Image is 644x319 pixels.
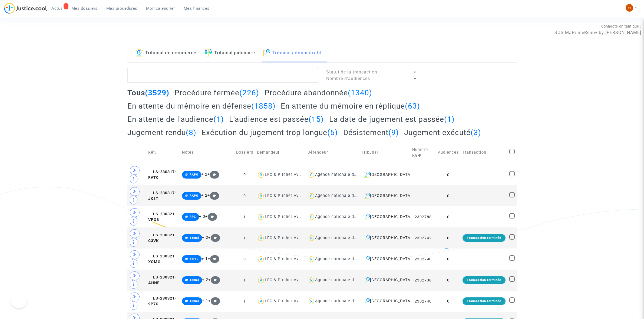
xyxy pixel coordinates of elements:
[410,270,436,291] td: 2302738
[234,227,255,249] td: 1
[306,141,360,164] td: Défendeur
[364,256,370,262] img: icon-archive.svg
[364,193,370,199] img: icon-archive.svg
[315,278,375,282] div: Agence nationale de l'habitat
[360,141,411,164] td: Tribunal
[326,69,377,75] span: Statut de la transaction
[436,206,461,227] td: 0
[343,128,399,137] h2: Désistement
[410,249,436,270] td: 2302790
[234,141,255,164] td: Dossiers
[463,297,506,305] div: Transaction terminée
[265,193,308,198] div: LFC & Pitcher Avocat
[251,102,276,110] span: (1858)
[190,215,196,219] span: RPC
[388,128,399,137] span: (9)
[201,172,207,177] span: + 2
[202,298,208,303] span: + 1
[148,233,177,243] span: LS-230321-C3VK
[234,291,255,312] td: 1
[142,4,179,12] a: Mon calendrier
[626,4,633,12] img: fc99b196863ffcca57bb8fe2645aafd9
[148,170,177,180] span: LS-230317-FVTC
[148,191,177,201] span: LS-230317-JK8T
[315,172,375,177] div: Agence nationale de l'habitat
[208,235,220,240] span: +
[308,234,315,242] img: icon-user.svg
[184,6,210,11] span: Mes finances
[308,297,315,305] img: icon-user.svg
[362,277,409,283] div: [GEOGRAPHIC_DATA]
[257,297,265,305] img: icon-user.svg
[190,173,198,176] span: RAPO
[463,234,506,242] div: Transaction terminée
[362,193,409,199] div: [GEOGRAPHIC_DATA]
[4,3,47,14] img: jc-logo.svg
[436,227,461,249] td: 0
[263,44,322,62] a: Tribunal administratif
[436,291,461,312] td: 0
[148,212,177,222] span: LS-230321-VPQ8
[202,235,208,240] span: + 2
[257,276,265,284] img: icon-user.svg
[51,6,63,11] span: Actus
[327,128,338,137] span: (5)
[436,249,461,270] td: 0
[362,235,409,241] div: [GEOGRAPHIC_DATA]
[315,214,375,219] div: Agence nationale de l'habitat
[257,192,265,200] img: icon-user.svg
[362,172,409,178] div: [GEOGRAPHIC_DATA]
[405,102,420,110] span: (63)
[202,256,208,261] span: + 1
[265,88,372,98] h2: Procédure abandonnée
[444,115,455,124] span: (1)
[127,128,196,137] h2: Jugement rendu
[315,299,375,303] div: Agence nationale de l'habitat
[257,213,265,221] img: icon-user.svg
[364,298,370,304] img: icon-archive.svg
[257,171,265,179] img: icon-user.svg
[205,214,217,219] span: +
[263,49,270,56] img: icon-archive.svg
[47,4,67,12] a: 1Actus
[190,257,199,261] span: perdu
[362,214,409,220] div: [GEOGRAPHIC_DATA]
[213,115,224,124] span: (1)
[190,299,199,303] span: 18mai
[190,194,198,197] span: RAPO
[180,141,234,164] td: Notes
[364,214,370,220] img: icon-archive.svg
[234,249,255,270] td: 0
[410,206,436,227] td: 2302788
[265,299,308,303] div: LFC & Pitcher Avocat
[239,88,259,97] span: (226)
[257,255,265,263] img: icon-user.svg
[207,172,219,177] span: +
[601,24,641,28] span: Connecté en tant que :
[257,234,265,242] img: icon-user.svg
[329,115,455,124] h2: La date de jugement est passée
[229,115,324,124] h2: L'audience est passée
[102,4,142,12] a: Mes procédures
[208,277,220,282] span: +
[436,164,461,185] td: 0
[308,276,315,284] img: icon-user.svg
[265,214,308,219] div: LFC & Pitcher Avocat
[174,88,259,98] h2: Procédure fermée
[362,256,409,262] div: [GEOGRAPHIC_DATA]
[146,141,180,164] td: Réf.
[127,115,224,124] h2: En attente de l'audience
[265,236,308,240] div: LFC & Pitcher Avocat
[315,236,375,240] div: Agence nationale de l'habitat
[308,192,315,200] img: icon-user.svg
[362,298,409,304] div: [GEOGRAPHIC_DATA]
[348,88,372,97] span: (1340)
[146,6,175,11] span: Mon calendrier
[190,278,199,282] span: 18mai
[281,101,420,111] h2: En attente du mémoire en réplique
[190,236,199,240] span: 18mai
[436,185,461,206] td: 0
[64,3,68,9] div: 1
[461,141,507,164] td: Transaction
[410,227,436,249] td: 2302742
